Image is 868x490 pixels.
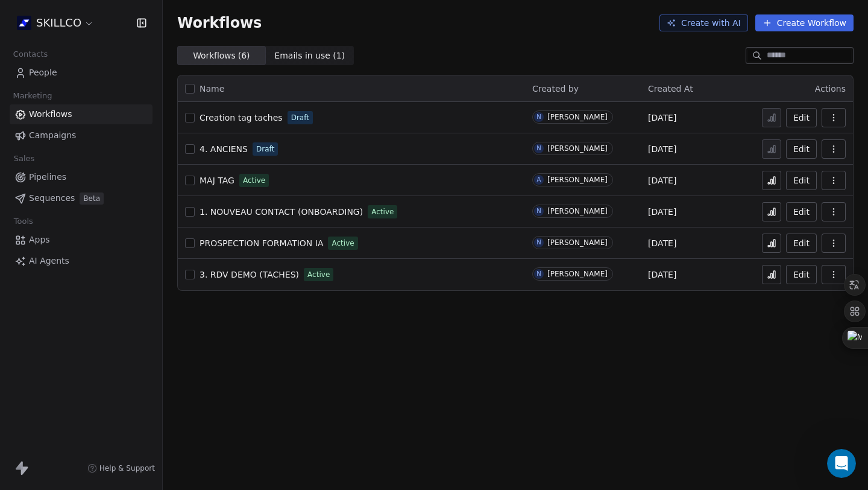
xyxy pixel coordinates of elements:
div: [PERSON_NAME] [547,270,608,278]
span: Draft [291,112,309,123]
p: How can we help? [24,127,217,147]
button: Create with AI [659,14,748,31]
a: Edit [786,234,817,253]
div: [PERSON_NAME] [547,176,608,184]
span: Active [243,175,265,186]
span: People [29,66,57,79]
div: [PERSON_NAME] [547,113,608,121]
div: Send us a message [25,242,201,255]
div: Recent messageHarinder avatarSiddarth avatarMrinal avatarYou’ll get replies here and in your emai... [12,162,229,226]
a: 1. NOUVEAU CONTACT (ONBOARDING) [200,206,363,218]
div: N [536,238,541,247]
a: 3. RDV DEMO (TACHES) [200,269,299,281]
p: Hi [PERSON_NAME] 👋 [24,86,217,127]
span: Active [307,269,330,280]
div: N [536,206,541,216]
span: You’ll get replies here and in your email: ✉️ [PERSON_NAME][EMAIL_ADDRESS][DOMAIN_NAME] Our usual... [51,191,582,201]
span: [DATE] [648,112,676,124]
a: Workflows [10,104,153,124]
span: Sales [8,150,40,168]
button: Edit [786,202,817,221]
span: [DATE] [648,174,676,186]
button: Messages [80,377,160,425]
span: Active [332,238,354,249]
span: 4. ANCIENS [200,144,248,154]
a: MAJ TAG [200,174,234,186]
span: Workflows [177,14,262,31]
a: PROSPECTION FORMATION IA [200,237,323,249]
div: N [536,269,541,279]
div: • 4h ago [98,203,133,215]
div: Close [207,19,229,41]
span: Active [371,206,394,217]
span: [DATE] [648,237,676,249]
div: N [536,112,541,122]
button: Create Workflow [755,14,854,31]
button: Edit [786,171,817,190]
a: Campaigns [10,126,153,145]
img: Skillco%20logo%20icon%20(2).png [17,16,31,30]
span: 3. RDV DEMO (TACHES) [200,270,299,279]
a: Creation tag taches [200,112,283,124]
div: N [536,144,541,153]
a: Pipelines [10,167,153,187]
img: Harinder avatar [28,192,43,206]
span: Created by [532,84,579,94]
span: [DATE] [648,143,676,155]
span: AI Agents [29,255,69,267]
span: Emails in use ( 1 ) [274,49,345,62]
button: Edit [786,265,817,284]
span: Messages [100,407,142,415]
div: A [537,175,541,185]
span: 1. NOUVEAU CONTACT (ONBOARDING) [200,207,363,217]
div: [PERSON_NAME] [547,144,608,153]
span: PROSPECTION FORMATION IA [200,238,323,248]
span: Created At [648,84,693,94]
span: Sequences [29,192,75,205]
span: Marketing [8,87,57,105]
span: Help & Support [99,463,155,473]
span: [DATE] [648,269,676,281]
a: 4. ANCIENS [200,143,248,155]
button: Edit [786,108,817,127]
div: [PERSON_NAME] [547,207,608,215]
span: Name [200,83,224,95]
img: Siddarth avatar [23,202,37,216]
div: Send us a message [12,232,229,265]
img: Profile image for Harinder [70,19,94,43]
span: SKILLCO [36,15,81,31]
span: Actions [815,84,846,94]
a: Help & Support [87,463,155,473]
span: MAJ TAG [200,176,234,185]
a: People [10,63,153,83]
button: Edit [786,139,817,159]
div: Swipe One [51,203,96,215]
div: [PERSON_NAME] [547,238,608,247]
img: Profile image for Mrinal [24,19,48,43]
img: Profile image for Siddarth [47,19,71,43]
a: SequencesBeta [10,188,153,208]
div: Recent message [25,173,216,185]
iframe: Intercom live chat [827,449,856,478]
button: SKILLCO [14,13,96,33]
span: Contacts [8,45,53,63]
a: AI Agents [10,251,153,271]
a: Apps [10,230,153,250]
span: Help [191,407,210,415]
span: Campaigns [29,129,76,142]
span: Workflows [29,108,72,121]
span: Creation tag taches [200,113,283,122]
span: [DATE] [648,206,676,218]
span: Draft [256,144,274,154]
span: Tools [8,212,38,231]
button: Help [161,377,241,425]
img: Mrinal avatar [33,202,48,216]
span: Home [27,407,54,415]
span: Apps [29,234,50,246]
span: Beta [80,192,104,205]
